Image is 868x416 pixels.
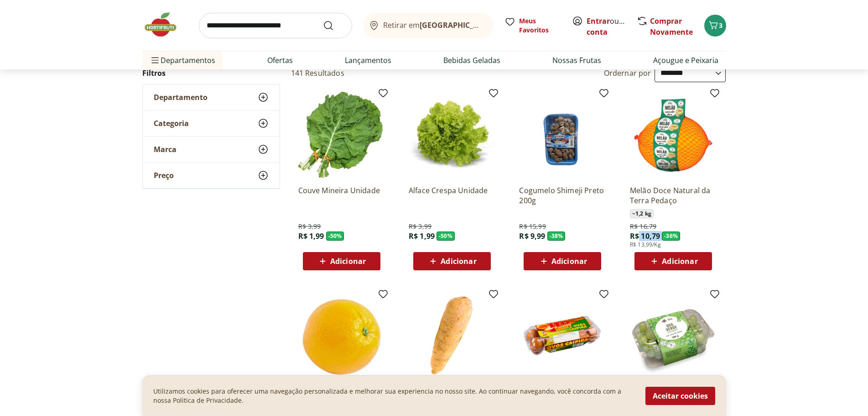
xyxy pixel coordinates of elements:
span: - 50 % [437,232,455,241]
img: Batata Baroa Amarela Unidade [409,292,495,379]
img: Laranja Lima Unidade [298,292,385,379]
span: R$ 15,99 [519,222,546,231]
span: Categoria [154,119,189,128]
img: Hortifruti [142,11,188,38]
button: Menu [150,49,161,71]
img: Couve Mineira Unidade [298,91,385,178]
a: Entrar [587,16,610,26]
button: Adicionar [303,252,380,270]
button: Aceitar cookies [645,387,715,405]
button: Preço [143,163,280,188]
button: Submit Search [323,20,345,31]
span: R$ 13,99/Kg [630,241,661,248]
button: Marca [143,137,280,162]
span: ~ 1,2 kg [630,209,654,218]
span: R$ 3,99 [409,222,431,231]
button: Adicionar [524,252,601,270]
input: search [199,13,352,38]
span: Adicionar [441,258,476,265]
button: Categoria [143,111,280,136]
button: Departamento [143,84,280,110]
span: Marca [154,145,177,154]
span: R$ 9,99 [519,231,545,241]
span: R$ 10,79 [630,231,660,241]
img: Uva Verde sem Semente Natural da Terra 500g [630,292,717,379]
span: - 50 % [326,232,344,241]
span: Adicionar [551,258,587,265]
span: Departamento [154,93,208,102]
a: Açougue e Peixaria [653,55,718,66]
span: Adicionar [330,258,366,265]
span: 3 [719,21,722,30]
a: Melão Doce Natural da Terra Pedaço [630,185,717,205]
img: Cogumelo Shimeji Preto 200g [519,91,606,178]
a: Criar conta [587,16,637,37]
button: Adicionar [413,252,491,270]
span: Adicionar [662,258,697,265]
button: Adicionar [634,252,712,270]
a: Lançamentos [345,55,391,66]
span: Retirar em [383,21,484,29]
label: Ordernar por [604,68,651,78]
a: Ofertas [267,55,293,66]
b: [GEOGRAPHIC_DATA]/[GEOGRAPHIC_DATA] [420,20,573,30]
a: Nossas Frutas [552,55,601,66]
img: Ovos Caipiras Country Ito 10 Unidades [519,292,606,379]
span: - 36 % [662,232,680,241]
a: Alface Crespa Unidade [409,185,495,205]
button: Retirar em[GEOGRAPHIC_DATA]/[GEOGRAPHIC_DATA] [363,13,494,38]
a: Comprar Novamente [650,16,693,37]
span: Departamentos [150,49,215,71]
span: Preço [154,171,174,180]
a: Cogumelo Shimeji Preto 200g [519,185,606,205]
img: Alface Crespa Unidade [409,91,495,178]
span: Meus Favoritos [519,16,561,35]
span: R$ 16,79 [630,222,656,231]
a: Bebidas Geladas [443,55,500,66]
a: Meus Favoritos [504,16,561,35]
p: Utilizamos cookies para oferecer uma navegação personalizada e melhorar sua experiencia no nosso ... [153,387,634,405]
button: Carrinho [704,15,726,37]
img: Melão Doce Natural da Terra Pedaço [630,91,717,178]
span: - 38 % [547,232,566,241]
h2: 141 Resultados [291,68,344,78]
a: Couve Mineira Unidade [298,185,385,205]
span: R$ 1,99 [409,231,435,241]
span: ou [587,16,627,37]
span: R$ 1,99 [298,231,324,241]
h2: Filtros [142,64,280,82]
span: R$ 3,99 [298,222,321,231]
